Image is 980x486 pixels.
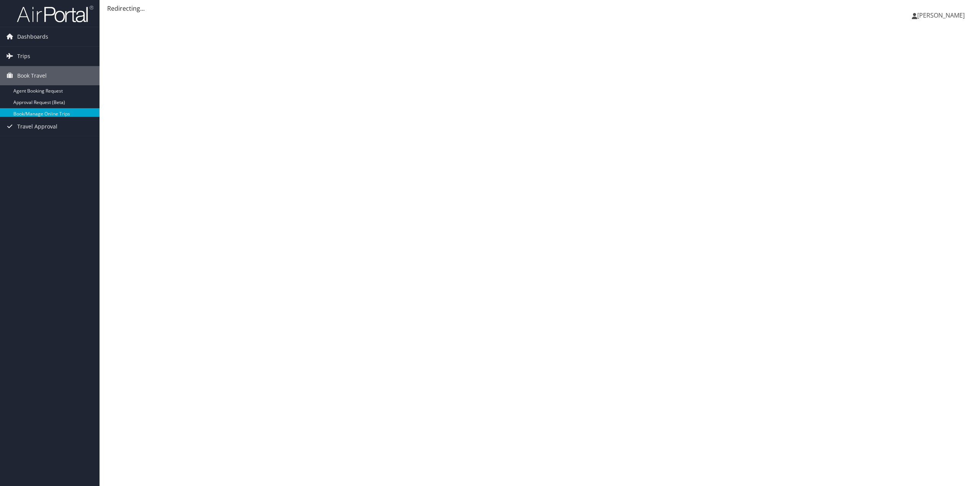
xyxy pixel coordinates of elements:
a: [PERSON_NAME] [912,4,972,27]
span: Travel Approval [17,117,57,136]
span: [PERSON_NAME] [917,11,965,20]
span: Dashboards [17,27,48,46]
span: Trips [17,47,30,66]
div: Redirecting... [107,4,972,13]
img: airportal-logo.png [17,5,93,23]
span: Book Travel [17,66,47,85]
